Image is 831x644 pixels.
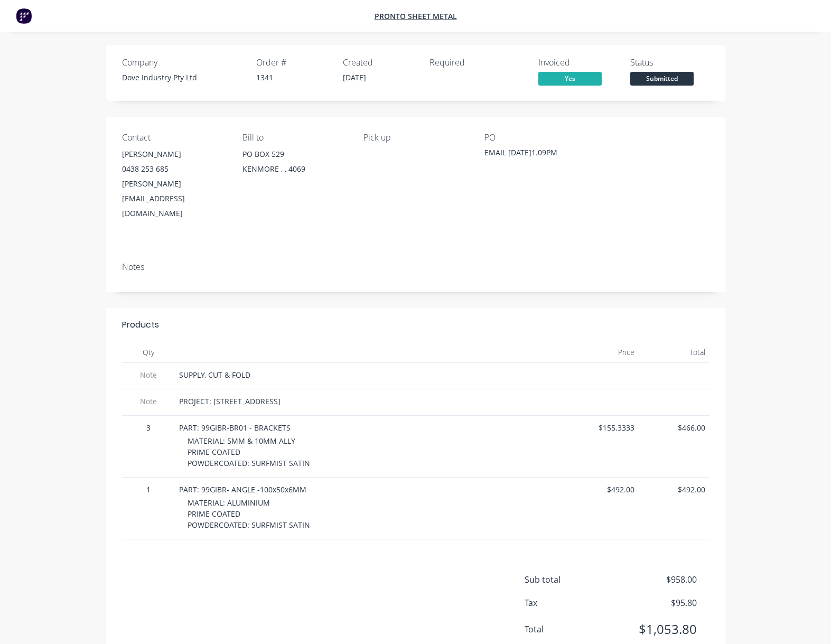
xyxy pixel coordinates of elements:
[525,623,619,636] span: Total
[122,162,226,176] div: 0438 253 685
[538,58,618,68] div: Invoiced
[484,133,589,143] div: PO
[122,133,226,143] div: Contact
[242,147,347,181] div: PO BOX 529KENMORE , , 4069
[122,147,226,162] div: [PERSON_NAME]
[256,58,330,68] div: Order #
[484,147,589,162] div: EMAIL [DATE]1.09PM
[343,72,366,82] span: [DATE]
[16,8,32,24] img: Factory
[429,58,503,68] div: Required
[126,484,171,495] span: 1
[343,58,417,68] div: Created
[525,573,619,586] span: Sub total
[188,436,310,468] span: MATERIAL: 5MM & 10MM ALLY PRIME COATED POWDERCOATED: SURFMIST SATIN
[126,422,171,433] span: 3
[122,262,709,272] div: Notes
[122,72,244,83] div: Dove Industry Pty Ltd
[122,147,226,221] div: [PERSON_NAME]0438 253 685[PERSON_NAME][EMAIL_ADDRESS][DOMAIN_NAME]
[573,484,635,495] span: $492.00
[363,133,468,143] div: Pick up
[568,342,639,363] div: Price
[639,342,709,363] div: Total
[126,369,171,380] span: Note
[242,162,347,176] div: KENMORE , , 4069
[630,72,694,85] span: Submitted
[525,596,619,609] span: Tax
[256,72,330,83] div: 1341
[618,596,696,609] span: $95.80
[122,319,159,331] div: Products
[126,396,171,407] span: Note
[643,484,705,495] span: $492.00
[643,422,705,433] span: $466.00
[630,58,709,68] div: Status
[242,133,347,143] div: Bill to
[179,396,281,406] span: PROJECT: [STREET_ADDRESS]
[122,342,175,363] div: Qty
[179,484,306,494] span: PART: 99GIBR- ANGLE -100x50x6MM
[375,11,457,21] a: PRONTO SHEET METAL
[618,573,696,586] span: $958.00
[573,422,635,433] span: $155.3333
[179,370,250,380] span: SUPPLY, CUT & FOLD
[538,72,602,85] span: Yes
[179,423,291,433] span: PART: 99GIBR-BR01 - BRACKETS
[122,58,244,68] div: Company
[618,620,696,639] span: $1,053.80
[242,147,347,162] div: PO BOX 529
[188,498,310,530] span: MATERIAL: ALUMINIUM PRIME COATED POWDERCOATED: SURFMIST SATIN
[122,176,226,221] div: [PERSON_NAME][EMAIL_ADDRESS][DOMAIN_NAME]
